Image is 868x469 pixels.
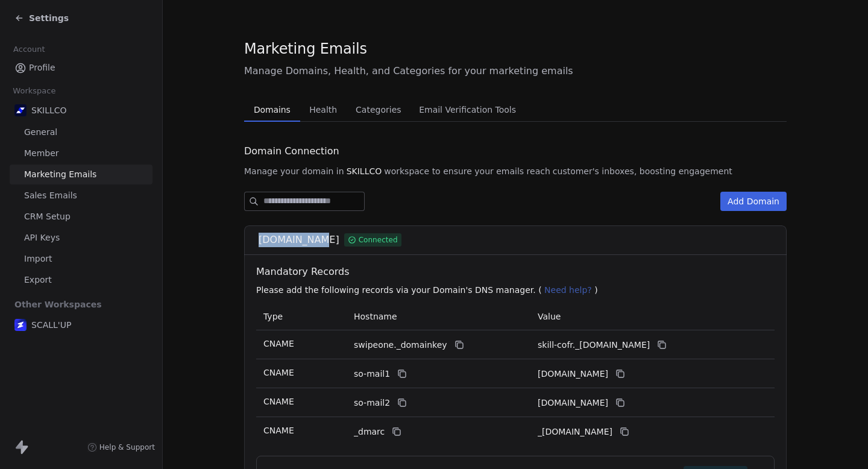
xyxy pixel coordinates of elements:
[354,368,390,380] span: so-mail1
[354,339,447,351] span: swipeone._domainkey
[244,144,339,159] span: Domain Connection
[244,40,367,58] span: Marketing Emails
[87,442,155,452] a: Help & Support
[354,397,390,409] span: so-mail2
[10,186,153,206] a: Sales Emails
[8,82,61,100] span: Workspace
[10,249,153,269] a: Import
[31,104,67,116] span: SKILLCO
[244,64,787,78] span: Manage Domains, Health, and Categories for your marketing emails
[263,339,294,348] span: CNAME
[24,210,71,223] span: CRM Setup
[263,310,339,323] p: Type
[244,165,344,177] span: Manage your domain in
[29,61,55,74] span: Profile
[14,319,27,331] img: logo%20scall%20up%202%20(3).png
[256,265,779,279] span: Mandatory Records
[544,285,592,295] span: Need help?
[351,101,406,118] span: Categories
[263,368,294,377] span: CNAME
[10,143,153,163] a: Member
[354,426,385,438] span: _dmarc
[24,274,52,286] span: Export
[14,104,27,116] img: Skillco%20logo%20icon%20(2).png
[29,12,69,24] span: Settings
[24,126,57,139] span: General
[720,192,787,211] button: Add Domain
[347,165,382,177] span: SKILLCO
[354,312,397,321] span: Hostname
[538,312,561,321] span: Value
[384,165,550,177] span: workspace to ensure your emails reach
[24,168,96,181] span: Marketing Emails
[249,101,295,118] span: Domains
[10,270,153,290] a: Export
[359,234,398,245] span: Connected
[99,442,155,452] span: Help & Support
[14,12,69,24] a: Settings
[10,295,107,314] span: Other Workspaces
[8,40,50,58] span: Account
[304,101,342,118] span: Health
[24,253,52,265] span: Import
[24,147,59,160] span: Member
[414,101,521,118] span: Email Verification Tools
[10,58,153,78] a: Profile
[263,397,294,406] span: CNAME
[31,319,71,331] span: SCALL'UP
[538,368,608,380] span: skill-cofr1.swipeone.email
[10,207,153,227] a: CRM Setup
[538,339,650,351] span: skill-cofr._domainkey.swipeone.email
[10,228,153,248] a: API Keys
[10,122,153,142] a: General
[10,165,153,184] a: Marketing Emails
[553,165,732,177] span: customer's inboxes, boosting engagement
[538,426,612,438] span: _dmarc.swipeone.email
[259,233,339,247] span: [DOMAIN_NAME]
[24,189,77,202] span: Sales Emails
[256,284,779,296] p: Please add the following records via your Domain's DNS manager. ( )
[24,231,60,244] span: API Keys
[263,426,294,435] span: CNAME
[538,397,608,409] span: skill-cofr2.swipeone.email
